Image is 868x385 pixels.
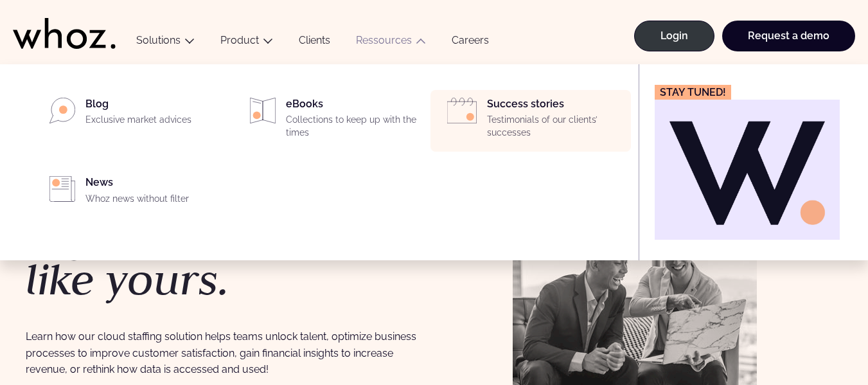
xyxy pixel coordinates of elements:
div: News [85,176,222,210]
em: like yours. [26,251,229,307]
a: Ressources [356,34,412,46]
p: Whoz news without filter [85,193,222,206]
p: Testimonials of our clients’ successes [487,114,623,139]
a: Clients [286,34,343,51]
img: PICTO_BLOG.svg [49,98,75,123]
a: Success storiesTestimonials of our clients’ successes [438,98,624,144]
button: Product [208,34,286,51]
button: Ressources [343,34,439,51]
p: Learn how our cloud staffing solution helps teams unlock talent, optimize business processes to i... [26,328,421,377]
div: Success stories [487,98,623,144]
div: eBooks [286,98,422,144]
h1: Whoz transforms organizations [26,181,421,301]
div: Blog [85,98,222,131]
p: Collections to keep up with the times [286,114,422,139]
a: Login [634,21,714,51]
p: Exclusive market advices [85,114,222,127]
a: Careers [439,34,502,51]
a: BlogExclusive market advices [36,98,222,131]
a: Request a demo [722,21,855,51]
img: PICTO_EVENEMENTS.svg [447,98,477,123]
a: Product [220,34,259,46]
a: Stay tuned! [655,85,840,240]
button: Solutions [123,34,208,51]
a: eBooksCollections to keep up with the times [237,98,423,144]
a: NewsWhoz news without filter [36,176,222,210]
iframe: Chatbot [783,300,850,367]
figcaption: Stay tuned! [655,85,731,100]
img: PICTO_PRESSE-ET-ACTUALITE-1.svg [49,176,75,202]
img: PICTO_LIVRES.svg [250,98,276,123]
